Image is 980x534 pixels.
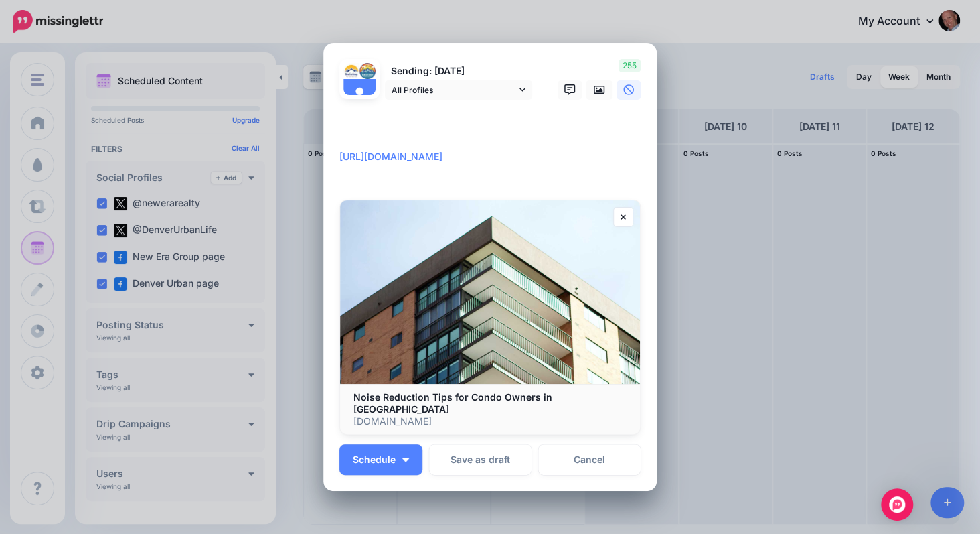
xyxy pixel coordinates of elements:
p: Sending: [DATE] [385,64,532,79]
img: user_default_image.png [343,79,376,111]
span: All Profiles [392,83,516,97]
img: arrow-down-white.png [402,458,409,462]
span: Schedule [353,455,396,464]
a: All Profiles [385,80,532,100]
b: Noise Reduction Tips for Condo Owners in [GEOGRAPHIC_DATA] [353,391,552,415]
img: 13557915_1047257942031428_1918167887830394184_n-bsa42523.jpg [343,63,359,79]
img: tEGfRtQ3-28608.jpg [359,63,376,79]
p: [DOMAIN_NAME] [353,415,627,427]
span: 255 [619,59,641,72]
button: Save as draft [429,444,532,475]
div: Open Intercom Messenger [881,488,913,521]
button: Schedule [339,444,422,475]
img: Noise Reduction Tips for Condo Owners in Denver [340,200,640,384]
a: Cancel [538,444,641,475]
